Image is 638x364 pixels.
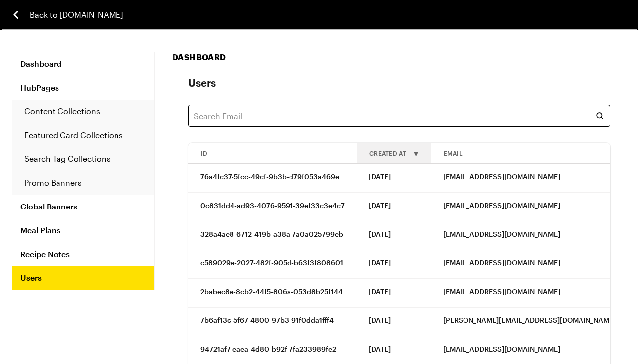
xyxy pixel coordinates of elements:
[369,172,391,182] span: [DATE]
[173,52,626,63] h1: Dashboard
[443,229,560,239] span: [EMAIL_ADDRESS][DOMAIN_NAME]
[443,287,560,297] span: [EMAIL_ADDRESS][DOMAIN_NAME]
[12,123,154,147] a: Featured Card Collections
[200,315,334,325] span: 7b6af13c-5f67-4800-97b3-91f0dda1fff4
[369,258,391,268] span: [DATE]
[12,266,154,290] a: Users
[357,143,431,163] button: Created At▼
[12,242,154,266] a: Recipe Notes
[443,258,560,268] span: [EMAIL_ADDRESS][DOMAIN_NAME]
[12,195,154,218] a: Global Banners
[443,315,616,325] span: [PERSON_NAME][EMAIL_ADDRESS][DOMAIN_NAME]
[414,149,419,157] span: ▼
[369,229,391,239] span: [DATE]
[12,76,154,100] a: HubPages
[369,344,391,354] span: [DATE]
[188,75,610,89] p: Users
[443,172,560,182] span: [EMAIL_ADDRESS][DOMAIN_NAME]
[30,9,123,21] span: Back to [DOMAIN_NAME]
[12,52,154,76] a: Dashboard
[12,171,154,195] a: Promo Banners
[443,344,560,354] span: [EMAIL_ADDRESS][DOMAIN_NAME]
[443,201,560,210] span: [EMAIL_ADDRESS][DOMAIN_NAME]
[369,315,391,325] span: [DATE]
[12,147,154,171] a: Search Tag Collections
[189,143,356,163] div: ID
[200,229,343,239] span: 328a4ae8-6712-419b-a38a-7a0a025799eb
[369,287,391,297] span: [DATE]
[188,105,610,127] input: Search Email
[200,258,343,268] span: c589029e-2027-482f-905d-b63f3f808601
[369,201,391,210] span: [DATE]
[12,218,154,242] a: Meal Plans
[200,172,339,182] span: 76a4fc37-5fcc-49cf-9b3b-d79f053a469e
[12,100,154,123] a: Content Collections
[200,201,345,210] span: 0c831dd4-ad93-4076-9591-39ef33c3e4c7
[200,287,343,297] span: 2babec8e-8cb2-44f5-806a-053d8b25f144
[200,344,336,354] span: 94721af7-eaea-4d80-b92f-7fa233989fe2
